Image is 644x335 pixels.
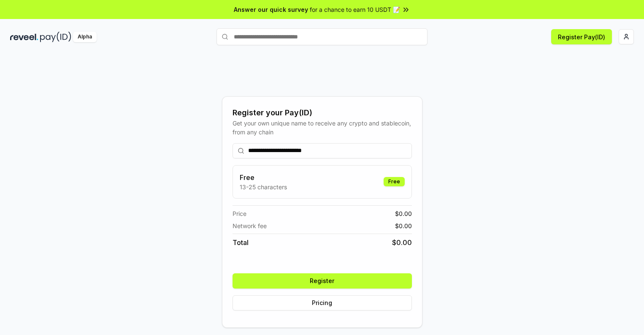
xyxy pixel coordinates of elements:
[240,172,287,182] h3: Free
[384,177,405,186] div: Free
[392,237,412,248] span: $ 0.00
[233,295,412,310] button: Pricing
[234,5,308,14] span: Answer our quick survey
[233,237,249,248] span: Total
[551,29,612,44] button: Register Pay(ID)
[233,209,246,218] span: Price
[240,182,287,191] p: 13-25 characters
[10,32,38,42] img: reveel_dark
[395,209,412,218] span: $ 0.00
[233,119,412,136] div: Get your own unique name to receive any crypto and stablecoin, from any chain
[233,273,412,289] button: Register
[73,32,97,42] div: Alpha
[395,221,412,230] span: $ 0.00
[310,5,400,14] span: for a chance to earn 10 USDT 📝
[233,107,412,119] div: Register your Pay(ID)
[40,32,71,42] img: pay_id
[233,221,267,230] span: Network fee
